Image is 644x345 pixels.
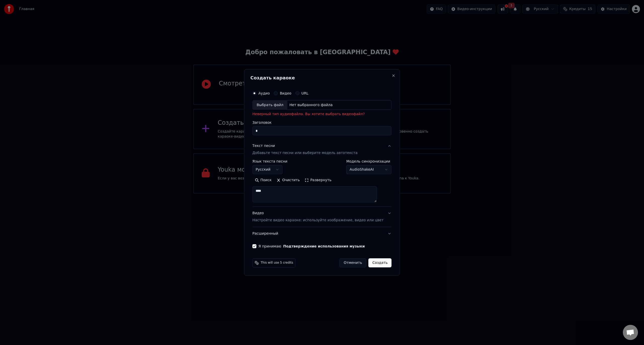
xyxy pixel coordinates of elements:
[252,121,391,124] label: Заголовок
[258,244,365,248] label: Я принимаю
[287,103,335,108] div: Нет выбранного файла
[274,176,302,184] button: Очистить
[252,160,391,206] div: Текст песниДобавьте текст песни или выберите модель автотекста
[339,258,366,267] button: Отменить
[261,261,293,265] span: This will use 5 credits
[283,244,365,248] button: Я принимаю
[252,227,391,240] button: Расширенный
[252,176,274,184] button: Поиск
[252,140,391,160] button: Текст песниДобавьте текст песни или выберите модель автотекста
[252,151,357,156] p: Добавьте текст песни или выберите модель автотекста
[346,160,392,163] label: Модель синхронизации
[252,207,391,227] button: ВидеоНастройте видео караоке: используйте изображение, видео или цвет
[252,211,383,223] div: Видео
[252,218,383,223] p: Настройте видео караоке: используйте изображение, видео или цвет
[252,160,287,163] label: Язык текста песни
[301,91,308,95] label: URL
[368,258,391,267] button: Создать
[302,176,334,184] button: Развернуть
[280,91,291,95] label: Видео
[252,144,275,149] div: Текст песни
[250,76,393,80] h2: Создать караоке
[252,112,391,117] p: Неверный тип аудиофайла. Вы хотите выбрать видеофайл?
[253,101,287,110] div: Выбрать файл
[258,91,270,95] label: Аудио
